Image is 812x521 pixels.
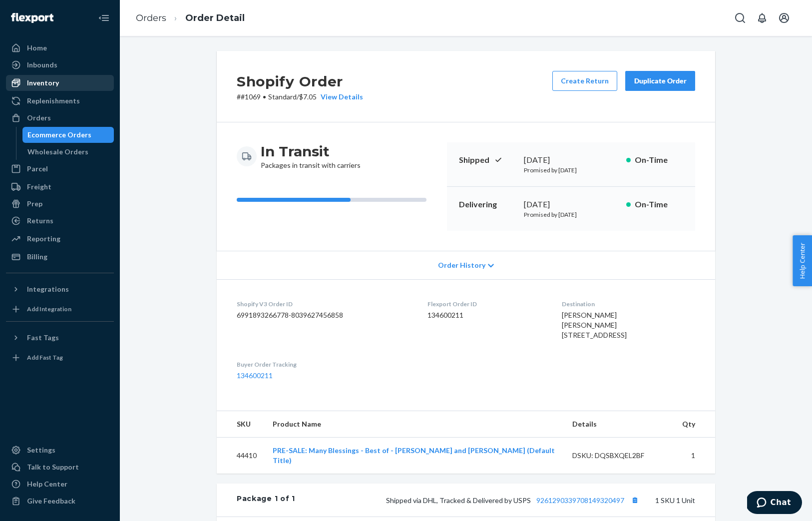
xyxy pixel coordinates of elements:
a: Order Detail [185,12,245,23]
div: [DATE] [524,154,618,166]
div: 1 SKU 1 Unit [295,494,695,507]
p: # #1069 / $7.05 [237,92,363,102]
div: Reporting [27,234,60,244]
a: Orders [6,110,114,126]
img: Flexport logo [11,13,53,23]
a: Billing [6,249,114,265]
a: Freight [6,179,114,195]
th: Product Name [265,411,564,438]
td: 44410 [217,438,265,474]
p: Shipped [459,154,516,166]
div: Billing [27,252,47,262]
dt: Flexport Order ID [427,300,545,308]
a: Reporting [6,231,114,247]
div: Talk to Support [27,462,79,472]
div: DSKU: DQSBXQEL2BF [572,451,666,461]
div: Give Feedback [27,496,75,506]
div: Replenishments [27,96,80,106]
div: Parcel [27,164,48,174]
p: Promised by [DATE] [524,166,618,174]
div: Home [27,43,47,53]
div: Wholesale Orders [27,147,88,157]
dd: 6991893266778-8039627456858 [237,310,411,320]
th: Details [564,411,674,438]
a: Inbounds [6,57,114,73]
button: Open Search Box [730,8,750,28]
span: • [263,92,266,101]
td: 1 [674,438,715,474]
div: Packages in transit with carriers [261,142,361,170]
button: Fast Tags [6,330,114,346]
div: Ecommerce Orders [27,130,91,140]
a: Parcel [6,161,114,177]
div: Inventory [27,78,59,88]
dt: Shopify V3 Order ID [237,300,411,308]
a: Wholesale Orders [22,144,114,160]
div: Prep [27,199,42,209]
ol: breadcrumbs [128,3,253,33]
a: Inventory [6,75,114,91]
button: Duplicate Order [625,71,695,91]
h2: Shopify Order [237,71,363,92]
h3: In Transit [261,142,361,160]
a: Add Integration [6,301,114,317]
a: Prep [6,196,114,212]
a: 9261290339708149320497 [536,496,624,505]
a: PRE-SALE: Many Blessings - Best of - [PERSON_NAME] and [PERSON_NAME] (Default Title) [273,446,555,465]
th: Qty [674,411,715,438]
p: Delivering [459,199,516,210]
div: Freight [27,182,51,192]
a: Home [6,40,114,56]
a: Settings [6,442,114,458]
a: Add Fast Tag [6,350,114,366]
div: [DATE] [524,199,618,210]
button: Create Return [552,71,617,91]
button: Help Center [793,235,812,286]
dt: Buyer Order Tracking [237,360,411,369]
button: Copy tracking number [628,494,641,507]
button: Give Feedback [6,493,114,509]
button: Integrations [6,281,114,297]
div: Inbounds [27,60,57,70]
a: Replenishments [6,93,114,109]
p: On-Time [635,154,683,166]
span: Standard [268,92,297,101]
a: Ecommerce Orders [22,127,114,143]
div: Settings [27,445,55,455]
div: Add Integration [27,305,71,313]
span: Order History [438,260,485,270]
div: Help Center [27,479,67,489]
div: Returns [27,216,53,226]
th: SKU [217,411,265,438]
button: Open account menu [774,8,794,28]
p: Promised by [DATE] [524,210,618,219]
div: Integrations [27,284,69,294]
dd: 134600211 [427,310,545,320]
a: Help Center [6,476,114,492]
a: Returns [6,213,114,229]
span: [PERSON_NAME] [PERSON_NAME] [STREET_ADDRESS] [562,311,627,339]
div: Duplicate Order [634,76,687,86]
dt: Destination [562,300,695,308]
div: Fast Tags [27,333,59,343]
button: View Details [317,92,363,102]
button: Close Navigation [94,8,114,28]
div: Package 1 of 1 [237,494,295,507]
div: Orders [27,113,51,123]
p: On-Time [635,199,683,210]
a: Orders [136,12,166,23]
a: 134600211 [237,371,273,380]
button: Talk to Support [6,459,114,475]
span: Shipped via DHL, Tracked & Delivered by USPS [386,496,641,505]
div: Add Fast Tag [27,353,63,362]
iframe: Opens a widget where you can chat to one of our agents [747,491,802,516]
button: Open notifications [752,8,772,28]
